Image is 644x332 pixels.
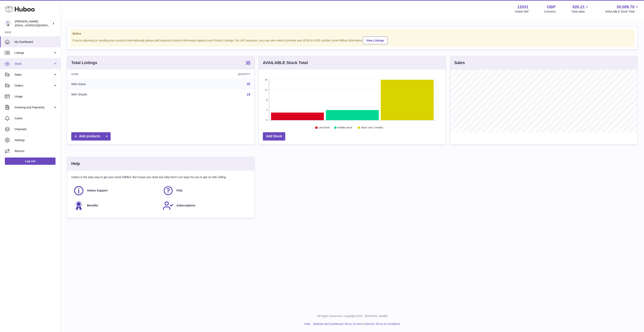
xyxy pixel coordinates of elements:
[246,60,250,64] strong: 35
[263,60,308,66] h3: AVAILABLE Stock Total
[605,4,639,14] a: 30,089.70 AVAILABLE Stock Total
[571,4,589,14] a: 926.21 Total sales
[263,132,285,141] a: Add Stock
[571,10,589,14] span: Total sales
[15,127,57,131] span: Channels
[72,36,632,44] div: If you're planning on sending your products internationally please add required customs informati...
[176,189,182,192] span: FAQ
[67,79,168,89] td: With Huboo
[547,4,556,10] strong: GBP
[163,185,248,196] a: FAQ
[15,106,53,109] span: Invoicing and Payments
[87,189,108,192] span: Huboo Support
[176,204,195,207] span: Subscriptions
[265,89,267,91] text: 12
[304,322,310,326] a: Help
[15,24,59,27] span: [EMAIL_ADDRESS][DOMAIN_NAME]
[72,32,632,36] strong: Notice
[15,73,53,77] span: Sales
[515,10,529,14] div: Huboo Ref
[71,175,250,179] p: Huboo is the easy way to get your stock fulfilled. But incase you need any help here's our ways f...
[572,4,585,10] span: 926.21
[15,51,53,55] span: Listings
[71,161,80,166] h3: Help
[87,204,98,207] span: Benefits
[73,200,159,211] a: Benefits
[67,89,168,100] td: With Shopify
[319,126,330,129] text: Low Stock
[71,132,111,141] a: Add products
[5,158,56,165] a: Log out
[312,322,400,326] li: and
[73,185,159,196] a: Huboo Support
[168,70,254,79] th: Quantity
[338,126,352,129] text: Healthy stock
[64,314,641,318] p: All Rights Reserved. Copyright 2025 - [DOMAIN_NAME]
[15,20,51,27] div: [PERSON_NAME]
[361,126,383,129] text: Stock over 2 months
[15,149,57,153] span: Returns
[366,322,400,326] a: Service Terms & Conditions
[15,116,57,120] span: Cases
[313,322,361,326] a: Website and Dashboard Terms of Use
[517,4,529,10] strong: 12031
[247,82,250,86] a: 35
[15,95,57,98] span: Usage
[454,60,465,66] h3: Sales
[266,99,267,101] text: 8
[266,109,267,111] text: 4
[617,4,635,10] span: 30,089.70
[15,40,57,44] span: My Dashboard
[544,10,556,14] div: Currency
[605,10,639,14] span: AVAILABLE Stock Total
[67,70,168,79] th: Name
[363,37,388,44] a: View Listings
[71,60,97,66] h3: Total Listings
[265,78,267,81] text: 16
[15,138,57,142] span: Settings
[247,93,250,96] a: 19
[15,84,53,88] span: Orders
[5,20,11,26] img: internalAdmin-12031@internal.huboo.com
[15,62,53,66] span: Stock
[246,60,250,65] a: 35
[266,119,267,121] text: 0
[163,200,248,211] a: Subscriptions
